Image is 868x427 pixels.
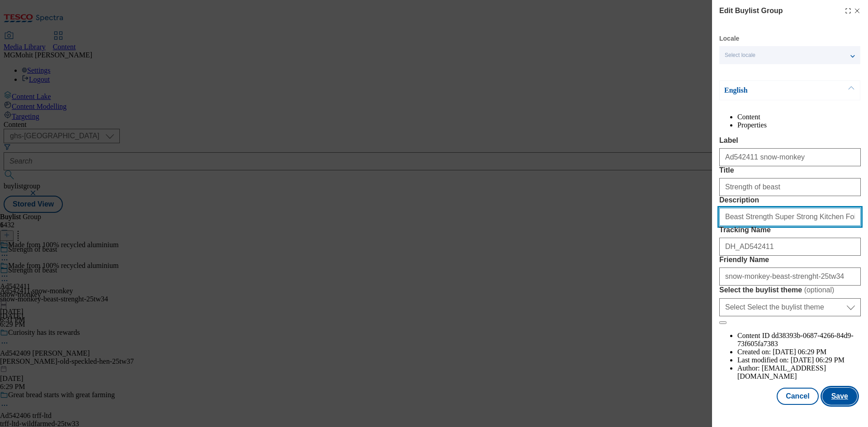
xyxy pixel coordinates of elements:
[737,364,861,380] li: Author:
[719,286,861,295] label: Select the buylist theme
[777,388,818,405] button: Cancel
[737,121,861,129] li: Properties
[737,348,861,356] li: Created on:
[719,136,861,145] label: Label
[719,36,739,41] label: Locale
[719,46,860,64] button: Select locale
[737,113,861,121] li: Content
[719,208,861,226] input: Enter Description
[719,256,861,264] label: Friendly Name
[719,267,861,286] input: Enter Friendly Name
[737,332,854,347] span: dd38393b-0687-4266-84d9-73f605fa7383
[724,86,819,95] p: English
[737,364,826,380] span: [EMAIL_ADDRESS][DOMAIN_NAME]
[737,356,861,364] li: Last modified on:
[719,166,861,174] label: Title
[719,178,861,196] input: Enter Title
[737,332,861,348] li: Content ID
[719,238,861,256] input: Enter Tracking Name
[804,286,835,294] span: ( optional )
[719,148,861,166] input: Enter Label
[822,388,857,405] button: Save
[719,5,783,16] h4: Edit Buylist Group
[719,196,861,204] label: Description
[773,348,826,356] span: [DATE] 06:29 PM
[719,226,861,234] label: Tracking Name
[791,356,844,364] span: [DATE] 06:29 PM
[725,52,755,59] span: Select locale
